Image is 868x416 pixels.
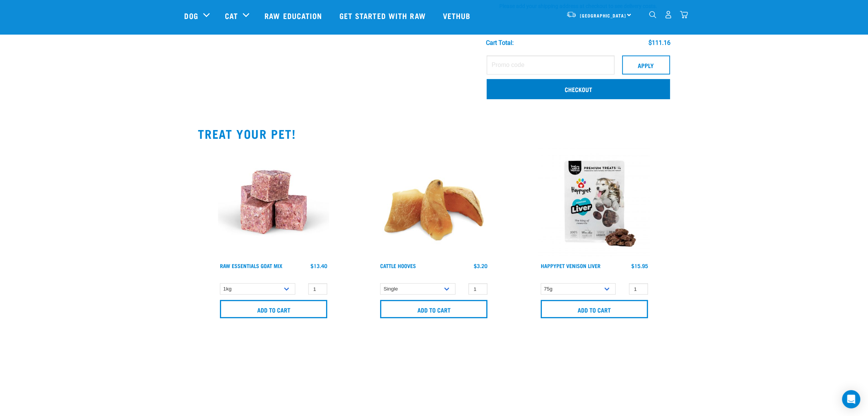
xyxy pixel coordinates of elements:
a: Checkout [487,79,670,99]
a: Happypet Venison Liver [541,264,600,267]
div: $111.16 [648,40,671,46]
a: Raw Essentials Goat Mix [220,264,282,267]
a: Get started with Raw [332,0,435,31]
input: 1 [468,283,487,295]
input: 1 [629,283,648,295]
input: Add to cart [220,300,327,318]
div: $13.40 [311,263,327,269]
div: $15.95 [631,263,648,269]
img: Cattle_Hooves.jpg [378,146,489,257]
a: Vethub [435,0,480,31]
input: Add to cart [541,300,648,318]
button: Apply [622,56,670,75]
img: Goat-MIx_38448.jpg [218,146,329,257]
input: 1 [308,283,327,295]
h2: TREAT YOUR PET! [198,127,670,140]
a: Dog [185,10,198,21]
div: Open Intercom Messenger [842,390,860,408]
img: user.png [664,11,672,19]
div: $3.20 [474,263,487,269]
img: Happypet_Venison-liver_70g.1.jpg [539,146,650,257]
img: home-icon@2x.png [680,11,688,19]
span: [GEOGRAPHIC_DATA] [580,14,626,17]
img: home-icon-1@2x.png [649,11,656,18]
div: Cart total: [486,40,514,46]
input: Add to cart [380,300,487,318]
a: Raw Education [257,0,331,31]
a: Cattle Hooves [380,264,416,267]
a: Cat [225,10,238,21]
input: Promo code [487,56,615,75]
img: van-moving.png [566,11,577,18]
